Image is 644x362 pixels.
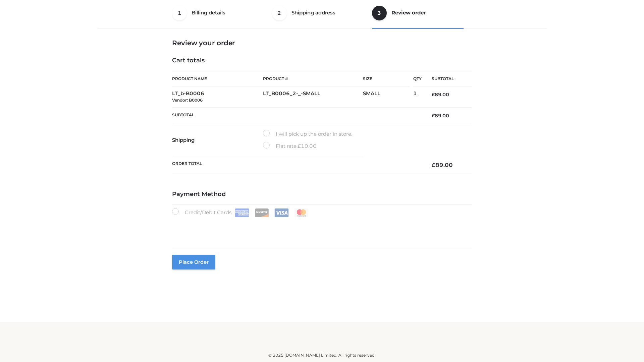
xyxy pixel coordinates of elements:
[432,162,435,168] span: £
[432,92,435,98] span: £
[100,352,544,359] div: © 2025 [DOMAIN_NAME] Limited. All rights reserved.
[363,86,413,108] td: SMALL
[235,208,249,217] img: Amex
[255,208,269,217] img: Discover
[172,39,472,47] h3: Review your order
[263,142,317,150] label: Flat rate:
[422,71,472,86] th: Subtotal
[263,130,352,138] label: I will pick up the order in store.
[172,107,422,124] th: Subtotal
[172,156,422,174] th: Order Total
[172,57,472,64] h4: Cart totals
[432,162,453,168] bdi: 89.00
[294,208,309,217] img: Mastercard
[432,113,435,119] span: £
[172,71,263,86] th: Product Name
[413,71,422,86] th: Qty
[172,98,203,103] small: Vendor: B0006
[363,71,410,86] th: Size
[432,92,449,98] bdi: 89.00
[263,71,363,86] th: Product #
[172,208,309,217] label: Credit/Debit Cards
[172,191,472,198] h4: Payment Method
[432,113,449,119] bdi: 89.00
[298,143,317,149] bdi: 10.00
[298,143,301,149] span: £
[172,86,263,108] td: LT_b-B0006
[413,86,422,108] td: 1
[274,208,289,217] img: Visa
[172,124,263,156] th: Shipping
[172,255,215,269] button: Place order
[263,86,363,108] td: LT_B0006_2-_-SMALL
[171,216,471,240] iframe: Secure payment input frame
